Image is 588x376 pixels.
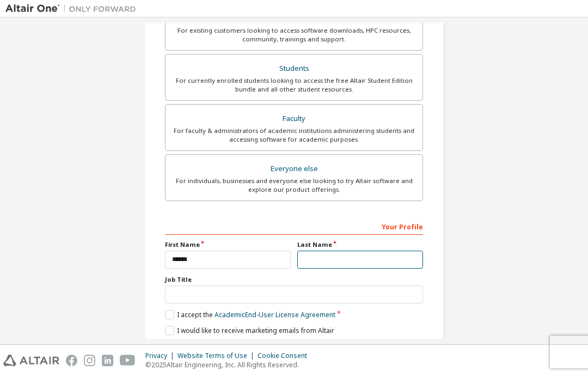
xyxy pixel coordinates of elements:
[177,351,258,360] div: Website Terms of Use
[3,355,59,366] img: altair_logo.svg
[66,355,77,366] img: facebook.svg
[165,310,335,319] label: I accept the
[165,326,334,335] label: I would like to receive marketing emails from Altair
[165,275,423,284] label: Job Title
[102,355,113,366] img: linkedin.svg
[172,111,416,126] div: Faculty
[172,76,416,94] div: For currently enrolled students looking to access the free Altair Student Edition bundle and all ...
[165,240,291,249] label: First Name
[297,240,423,249] label: Last Name
[172,126,416,144] div: For faculty & administrators of academic institutions administering students and accessing softwa...
[120,355,136,366] img: youtube.svg
[172,61,416,76] div: Students
[5,3,142,14] img: Altair One
[172,177,416,194] div: For individuals, businesses and everyone else looking to try Altair software and explore our prod...
[215,310,335,319] a: Academic End-User License Agreement
[258,351,314,360] div: Cookie Consent
[145,351,177,360] div: Privacy
[145,360,314,369] p: © 2025 Altair Engineering, Inc. All Rights Reserved.
[172,26,416,44] div: For existing customers looking to access software downloads, HPC resources, community, trainings ...
[84,355,95,366] img: instagram.svg
[172,161,416,177] div: Everyone else
[165,217,423,235] div: Your Profile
